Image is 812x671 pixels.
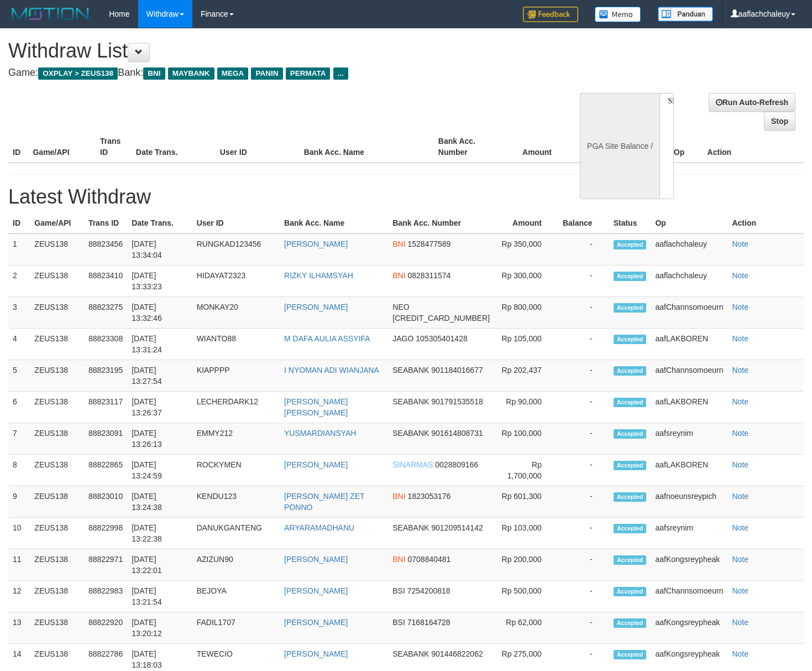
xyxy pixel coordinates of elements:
[732,429,748,438] a: Note
[408,271,451,280] span: 0828311574
[732,555,748,564] a: Note
[651,266,727,297] td: aaflachchaleuy
[651,233,727,266] td: aaflachchaleuy
[669,131,703,163] th: Op
[8,266,30,297] td: 2
[217,67,249,80] span: MEGA
[732,334,748,343] a: Note
[658,7,713,22] img: panduan.png
[30,213,84,233] th: Game/API
[732,366,748,374] a: Note
[614,240,647,249] span: Accepted
[651,329,727,360] td: aafLAKBOREN
[392,429,429,438] span: SEABANK
[501,131,568,163] th: Amount
[494,329,558,360] td: Rp 105,000
[732,240,748,248] a: Note
[732,586,748,595] a: Note
[284,649,348,658] a: [PERSON_NAME]
[8,455,30,486] td: 8
[558,297,609,329] td: -
[192,455,280,486] td: ROCKYMEN
[558,360,609,392] td: -
[84,213,127,233] th: Trans ID
[558,581,609,612] td: -
[30,360,84,392] td: ZEUS138
[614,303,647,313] span: Accepted
[732,303,748,311] a: Note
[580,93,659,199] div: PGA Site Balance /
[216,131,300,163] th: User ID
[8,423,30,455] td: 7
[8,518,30,549] td: 10
[408,240,451,248] span: 1528477589
[494,233,558,266] td: Rp 350,000
[84,581,127,612] td: 88822983
[494,549,558,581] td: Rp 200,000
[494,581,558,612] td: Rp 500,000
[192,213,280,233] th: User ID
[494,213,558,233] th: Amount
[84,360,127,392] td: 88823195
[284,429,356,438] a: YUSMARDIANSYAH
[651,360,727,392] td: aafChannsomoeurn
[280,213,388,233] th: Bank Acc. Name
[614,272,647,281] span: Accepted
[392,334,413,343] span: JAGO
[284,618,348,627] a: [PERSON_NAME]
[192,581,280,612] td: BEJOYA
[494,518,558,549] td: Rp 103,000
[284,492,364,512] a: [PERSON_NAME] ZET PONNO
[38,67,118,80] span: OXPLAY > ZEUS138
[284,334,370,343] a: M DAFA AULIA ASSYIFA
[614,335,647,344] span: Accepted
[192,486,280,518] td: KENDU123
[392,397,429,406] span: SEABANK
[127,233,192,266] td: [DATE] 13:34:04
[8,213,30,233] th: ID
[434,131,501,163] th: Bank Acc. Number
[8,67,530,79] h4: Game: Bank:
[333,67,348,80] span: ...
[609,213,651,233] th: Status
[732,523,748,532] a: Note
[8,612,30,644] td: 13
[284,303,348,311] a: [PERSON_NAME]
[407,618,450,627] span: 7168164728
[127,518,192,549] td: [DATE] 13:22:38
[388,213,494,233] th: Bank Acc. Number
[251,67,282,80] span: PANIN
[727,213,804,233] th: Action
[127,297,192,329] td: [DATE] 13:32:46
[84,518,127,549] td: 88822998
[84,266,127,297] td: 88823410
[84,423,127,455] td: 88823091
[8,40,530,62] h1: Withdraw List
[558,423,609,455] td: -
[84,549,127,581] td: 88822971
[732,397,748,406] a: Note
[284,586,348,595] a: [PERSON_NAME]
[614,618,647,628] span: Accepted
[651,581,727,612] td: aafChannsomoeurn
[494,360,558,392] td: Rp 202,437
[192,549,280,581] td: AZIZUN90
[614,461,647,470] span: Accepted
[30,581,84,612] td: ZEUS138
[614,555,647,565] span: Accepted
[192,297,280,329] td: MONKAY20
[392,314,490,323] span: [CREDIT_CARD_NUMBER]
[192,423,280,455] td: EMMY212
[8,392,30,423] td: 6
[732,618,748,627] a: Note
[416,334,467,343] span: 105305401428
[651,423,727,455] td: aafsreynim
[494,392,558,423] td: Rp 90,000
[132,131,216,163] th: Date Trans.
[651,455,727,486] td: aafLAKBOREN
[127,392,192,423] td: [DATE] 13:26:37
[651,518,727,549] td: aafsreynim
[143,67,165,80] span: BNI
[192,233,280,266] td: RUNGKAD123456
[732,492,748,501] a: Note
